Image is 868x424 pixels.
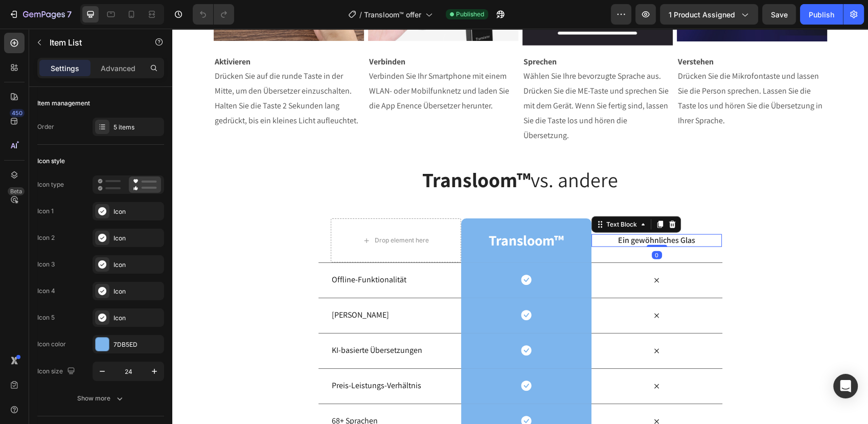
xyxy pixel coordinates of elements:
[37,207,54,216] div: Icon 1
[101,63,135,74] p: Advanced
[37,122,54,131] div: Order
[351,28,384,38] strong: Sprechen
[159,246,234,256] span: Offline-Funktionalität
[669,9,735,20] span: 1 product assigned
[37,233,55,242] div: Icon 2
[316,202,392,221] strong: Transloom™
[159,316,250,327] span: KI-basierte Übersetzungen
[193,4,234,25] div: Undo/Redo
[37,260,55,269] div: Icon 3
[77,393,125,404] div: Show more
[37,365,77,378] div: Icon size
[420,207,549,217] p: Ein gewöhnliches Glas
[479,222,490,231] div: 0
[37,99,90,108] div: Item management
[50,36,136,49] p: Item List
[833,374,858,398] div: Open Intercom Messenger
[113,234,162,243] div: Icon
[113,260,162,270] div: Icon
[37,157,65,166] div: Icon style
[146,137,550,165] h2: vs. andere
[67,8,72,20] p: 7
[37,180,64,189] div: Icon type
[4,4,76,25] button: 7
[37,389,164,408] button: Show more
[771,10,788,19] span: Save
[10,109,25,117] div: 450
[432,191,467,200] div: Text Block
[456,10,484,19] span: Published
[800,4,843,25] button: Publish
[113,340,162,349] div: 7DB5ED
[250,138,358,164] strong: Transloom™
[113,207,162,216] div: Icon
[202,208,257,216] div: Drop element here
[37,313,55,322] div: Icon 5
[197,40,345,84] p: Verbinden Sie Ihr Smartphone mit einem WLAN- oder Mobilfunknetz und laden Sie die App Enence Über...
[113,314,162,323] div: Icon
[762,4,796,25] button: Save
[159,387,205,397] span: 68+ Sprachen
[359,9,362,20] span: /
[364,9,421,20] span: Transloom™ offer
[809,9,834,20] div: Publish
[351,40,499,114] p: Wählen Sie Ihre bevorzugte Sprache aus. Drücken Sie die ME-Taste und sprechen Sie mit dem Gerät. ...
[37,340,66,349] div: Icon color
[172,29,868,424] iframe: Design area
[159,281,217,292] span: [PERSON_NAME]
[37,286,55,296] div: Icon 4
[506,40,654,99] p: Drücken Sie die Mikrofontaste und lassen Sie die Person sprechen. Lassen Sie die Taste los und hö...
[8,187,25,195] div: Beta
[159,351,249,362] span: Preis-Leistungs-Verhältnis
[660,4,758,25] button: 1 product assigned
[506,28,541,38] strong: Verstehen
[51,63,79,74] p: Settings
[113,287,162,296] div: Icon
[113,123,162,132] div: 5 items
